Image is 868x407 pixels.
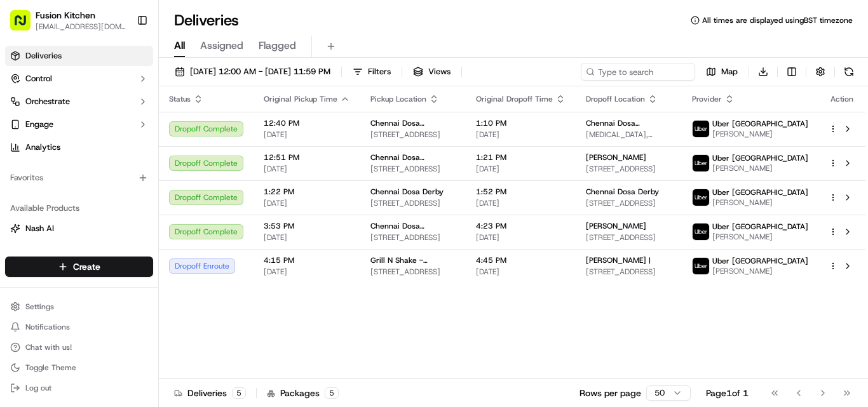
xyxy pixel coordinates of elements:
span: Create [73,260,100,273]
span: Nash AI [25,223,54,234]
button: Map [700,63,743,81]
span: [DATE] [476,198,566,208]
span: Engage [25,119,53,130]
h1: Deliveries [174,10,239,30]
span: [PERSON_NAME] [712,163,808,173]
span: [STREET_ADDRESS] [370,232,456,243]
div: Deliveries [174,387,246,399]
span: Toggle Theme [25,363,76,373]
button: [DATE] 12:00 AM - [DATE] 11:59 PM [169,63,336,81]
span: All [174,38,185,53]
span: Map [721,66,738,77]
span: Flagged [259,38,296,53]
span: Status [169,94,191,104]
span: [DATE] [264,164,350,174]
button: Toggle Theme [5,359,153,377]
span: Fleet [25,246,44,257]
span: Original Pickup Time [264,94,337,104]
div: 5 [232,387,246,399]
span: [STREET_ADDRESS] [370,130,456,140]
div: Page 1 of 1 [706,387,749,399]
span: [DATE] [476,130,566,140]
p: Rows per page [580,387,641,399]
span: Settings [25,302,54,312]
span: [MEDICAL_DATA], [STREET_ADDRESS] [586,130,672,140]
input: Type to search [581,63,695,81]
span: 4:45 PM [476,255,566,265]
span: [PERSON_NAME] [586,152,646,163]
span: 1:21 PM [476,152,566,163]
button: Control [5,69,153,89]
span: [EMAIL_ADDRESS][DOMAIN_NAME] [36,22,126,32]
div: Action [829,94,855,104]
a: Fleet [10,246,148,257]
button: Engage [5,114,153,135]
span: Orchestrate [25,96,70,107]
a: Analytics [5,137,153,157]
span: 12:40 PM [264,118,350,128]
span: Provider [692,94,722,104]
span: Assigned [200,38,243,53]
span: Control [25,73,52,84]
span: [DATE] [264,267,350,277]
button: Log out [5,379,153,397]
span: [DATE] 12:00 AM - [DATE] 11:59 PM [190,66,330,77]
span: Deliveries [25,50,62,62]
span: Filters [368,66,391,77]
span: [PERSON_NAME] [712,232,808,242]
div: Favorites [5,168,153,188]
button: Create [5,257,153,277]
span: Original Dropoff Time [476,94,553,104]
span: [DATE] [264,130,350,140]
a: Deliveries [5,46,153,66]
span: [STREET_ADDRESS] [586,164,672,174]
div: Packages [267,387,339,399]
button: Chat with us! [5,338,153,356]
span: [STREET_ADDRESS] [370,164,456,174]
button: Notifications [5,318,153,336]
span: [STREET_ADDRESS] [370,198,456,208]
span: [PERSON_NAME] | [586,255,651,265]
img: uber-new-logo.jpeg [693,224,709,240]
span: Chat with us! [25,342,72,352]
span: Views [428,66,451,77]
span: Dropoff Location [586,94,645,104]
span: All times are displayed using BST timezone [702,15,853,25]
button: Fleet [5,241,153,262]
span: [PERSON_NAME] [712,266,808,276]
button: Nash AI [5,218,153,239]
span: 4:15 PM [264,255,350,265]
span: Notifications [25,322,70,332]
a: Nash AI [10,223,148,234]
button: Orchestrate [5,91,153,112]
span: 1:22 PM [264,187,350,197]
img: uber-new-logo.jpeg [693,189,709,206]
span: Chennai Dosa [GEOGRAPHIC_DATA] [370,118,456,128]
span: [STREET_ADDRESS] [586,232,672,243]
span: 3:53 PM [264,221,350,231]
span: [PERSON_NAME] [586,221,646,231]
div: 5 [325,387,339,399]
button: Fusion Kitchen [36,9,95,22]
span: Uber [GEOGRAPHIC_DATA] [712,153,808,163]
span: [DATE] [476,232,566,243]
span: [DATE] [476,164,566,174]
button: Refresh [840,63,858,81]
button: Fusion Kitchen[EMAIL_ADDRESS][DOMAIN_NAME] [5,5,132,36]
span: Chennai Dosa Derby [586,187,659,197]
span: Uber [GEOGRAPHIC_DATA] [712,187,808,197]
span: Log out [25,383,51,393]
span: Uber [GEOGRAPHIC_DATA] [712,119,808,129]
img: uber-new-logo.jpeg [693,155,709,171]
span: [STREET_ADDRESS] [370,267,456,277]
img: uber-new-logo.jpeg [693,121,709,137]
span: Chennai Dosa [GEOGRAPHIC_DATA] [370,221,456,231]
span: Chennai Dosa Derby [370,187,444,197]
span: Analytics [25,142,60,153]
span: 12:51 PM [264,152,350,163]
span: Grill N Shake - [GEOGRAPHIC_DATA] [370,255,456,265]
div: Available Products [5,198,153,218]
span: [STREET_ADDRESS] [586,267,672,277]
img: uber-new-logo.jpeg [693,258,709,274]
